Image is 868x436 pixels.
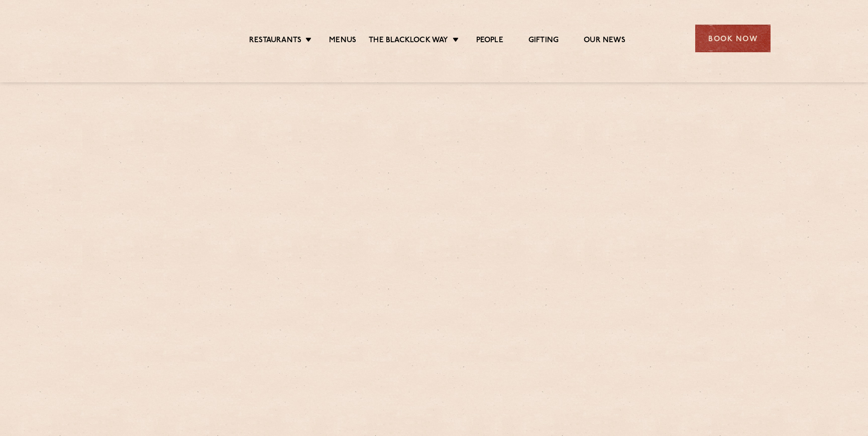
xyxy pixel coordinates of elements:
a: The Blacklock Way [369,36,448,47]
a: People [476,36,503,47]
a: Our News [584,36,625,47]
div: Book Now [695,25,771,52]
img: svg%3E [97,10,184,67]
a: Menus [329,36,356,47]
a: Restaurants [249,36,301,47]
a: Gifting [528,36,559,47]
